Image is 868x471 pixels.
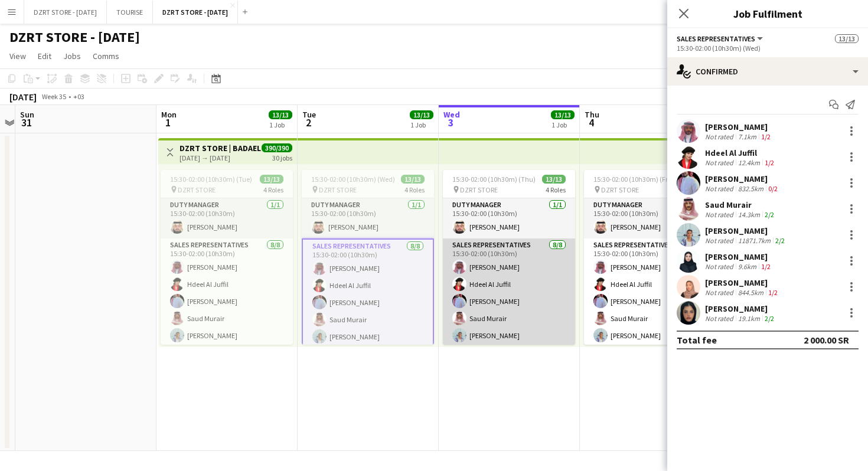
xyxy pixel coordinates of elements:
[542,175,566,184] span: 13/13
[584,170,716,345] app-job-card: 15:30-02:00 (10h30m) (Fri)13/13 DZRT STORE4 RolesDuty Manager1/115:30-02:00 (10h30m)[PERSON_NAME]...
[584,238,716,398] app-card-role: SALES REPRESENTATIVES8/815:30-02:00 (10h30m)[PERSON_NAME]Hdeel Al Juffil[PERSON_NAME]Saud Murair[...
[551,110,575,119] span: 13/13
[593,175,672,184] span: 15:30-02:00 (10h30m) (Fri)
[24,1,107,24] button: DZRT STORE - [DATE]
[736,210,762,219] div: 14.3km
[705,184,736,193] div: Not rated
[775,236,785,245] app-skills-label: 2/2
[39,92,68,101] span: Week 35
[443,109,460,120] span: Wed
[159,116,177,129] span: 1
[736,288,766,297] div: 844.5km
[667,6,868,21] h3: Job Fulfilment
[302,109,316,120] span: Tue
[765,210,774,219] app-skills-label: 2/2
[20,109,34,120] span: Sun
[302,238,434,401] app-card-role: SALES REPRESENTATIVES8/815:30-02:00 (10h30m)[PERSON_NAME]Hdeel Al Juffil[PERSON_NAME]Saud Murair[...
[161,109,177,120] span: Mon
[736,132,759,141] div: 7.1km
[705,210,736,219] div: Not rated
[705,262,736,271] div: Not rated
[443,198,575,238] app-card-role: Duty Manager1/115:30-02:00 (10h30m)[PERSON_NAME]
[443,238,575,398] app-card-role: SALES REPRESENTATIVES8/815:30-02:00 (10h30m)[PERSON_NAME]Hdeel Al Juffil[PERSON_NAME]Saud Murair[...
[761,262,771,271] app-skills-label: 1/2
[677,44,859,53] div: 15:30-02:00 (10h30m) (Wed)
[705,288,736,297] div: Not rated
[768,184,778,193] app-skills-label: 0/2
[269,110,292,119] span: 13/13
[761,132,771,141] app-skills-label: 1/2
[73,92,84,101] div: +03
[705,225,787,236] div: [PERSON_NAME]
[302,198,434,238] app-card-role: Duty Manager1/115:30-02:00 (10h30m)[PERSON_NAME]
[452,175,536,184] span: 15:30-02:00 (10h30m) (Thu)
[9,51,26,61] span: View
[404,185,425,194] span: 4 Roles
[107,1,153,24] button: TOURISE
[705,251,773,262] div: [PERSON_NAME]
[63,51,81,61] span: Jobs
[161,198,293,238] app-card-role: Duty Manager1/115:30-02:00 (10h30m)[PERSON_NAME]
[161,170,293,345] app-job-card: 15:30-02:00 (10h30m) (Tue)13/13 DZRT STORE4 RolesDuty Manager1/115:30-02:00 (10h30m)[PERSON_NAME]...
[301,116,316,129] span: 2
[260,175,283,184] span: 13/13
[765,314,774,323] app-skills-label: 2/2
[9,91,37,103] div: [DATE]
[768,288,778,297] app-skills-label: 1/2
[705,148,776,158] div: Hdeel Al Juffil
[705,199,776,210] div: Saud Murair
[180,153,261,162] div: [DATE] → [DATE]
[302,170,434,345] app-job-card: 15:30-02:00 (10h30m) (Wed)13/13 DZRT STORE4 RolesDuty Manager1/115:30-02:00 (10h30m)[PERSON_NAME]...
[178,185,216,194] span: DZRT STORE
[401,175,425,184] span: 13/13
[269,120,292,129] div: 1 Job
[736,314,762,323] div: 19.1km
[410,120,433,129] div: 1 Job
[736,158,762,167] div: 12.4km
[677,34,755,43] span: SALES REPRESENTATIVES
[33,48,56,64] a: Edit
[705,174,780,184] div: [PERSON_NAME]
[5,48,31,64] a: View
[705,122,773,132] div: [PERSON_NAME]
[736,262,759,271] div: 9.6km
[667,57,868,86] div: Confirmed
[58,48,86,64] a: Jobs
[705,303,776,314] div: [PERSON_NAME]
[583,116,599,129] span: 4
[153,1,238,24] button: DZRT STORE - [DATE]
[765,158,774,167] app-skills-label: 1/2
[311,175,395,184] span: 15:30-02:00 (10h30m) (Wed)
[804,334,849,346] div: 2 000.00 SR
[736,236,773,245] div: 11871.7km
[677,34,765,43] button: SALES REPRESENTATIVES
[584,198,716,238] app-card-role: Duty Manager1/115:30-02:00 (10h30m)[PERSON_NAME]
[180,143,261,153] h3: DZRT STORE | BADAEL
[38,51,51,61] span: Edit
[410,110,433,119] span: 13/13
[677,334,717,346] div: Total fee
[546,185,566,194] span: 4 Roles
[705,314,736,323] div: Not rated
[170,175,252,184] span: 15:30-02:00 (10h30m) (Tue)
[460,185,498,194] span: DZRT STORE
[263,185,283,194] span: 4 Roles
[705,132,736,141] div: Not rated
[835,34,859,43] span: 13/13
[262,143,292,152] span: 390/390
[319,185,357,194] span: DZRT STORE
[272,152,292,162] div: 30 jobs
[601,185,639,194] span: DZRT STORE
[161,238,293,398] app-card-role: SALES REPRESENTATIVES8/815:30-02:00 (10h30m)[PERSON_NAME]Hdeel Al Juffil[PERSON_NAME]Saud Murair[...
[9,28,140,46] h1: DZRT STORE - [DATE]
[443,170,575,345] app-job-card: 15:30-02:00 (10h30m) (Thu)13/13 DZRT STORE4 RolesDuty Manager1/115:30-02:00 (10h30m)[PERSON_NAME]...
[88,48,124,64] a: Comms
[18,116,34,129] span: 31
[705,236,736,245] div: Not rated
[705,277,780,288] div: [PERSON_NAME]
[736,184,766,193] div: 832.5km
[552,120,574,129] div: 1 Job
